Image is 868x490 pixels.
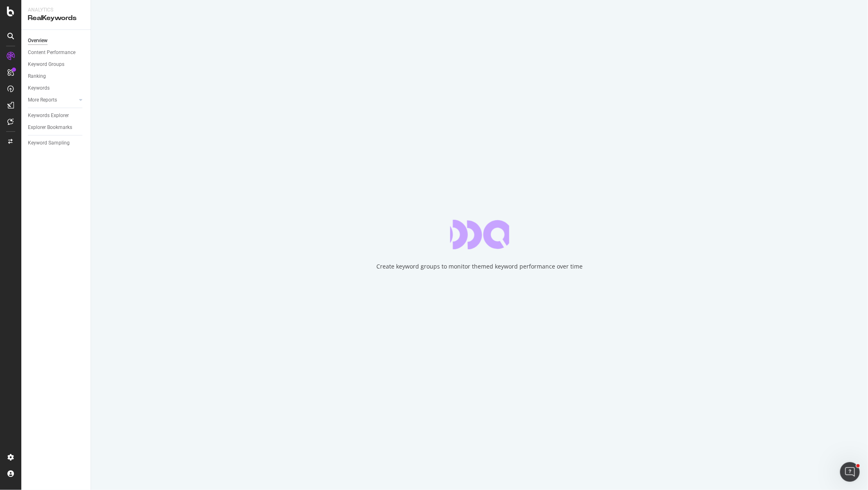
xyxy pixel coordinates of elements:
iframe: Intercom live chat [840,462,860,482]
a: Explorer Bookmarks [28,123,85,132]
div: Overview [28,36,48,45]
a: Keyword Sampling [28,139,85,147]
div: Explorer Bookmarks [28,123,72,132]
div: Keyword Groups [28,60,64,69]
div: Keyword Sampling [28,139,70,147]
a: Ranking [28,72,85,81]
div: Keywords [28,84,50,93]
a: Keyword Groups [28,60,85,69]
div: More Reports [28,96,57,104]
div: animation [450,220,509,249]
div: Create keyword groups to monitor themed keyword performance over time [376,262,583,271]
div: Content Performance [28,48,75,57]
a: Keywords [28,84,85,93]
a: Keywords Explorer [28,111,85,120]
a: Overview [28,36,85,45]
a: Content Performance [28,48,85,57]
div: Keywords Explorer [28,111,69,120]
div: Analytics [28,7,84,14]
div: RealKeywords [28,14,84,23]
div: Ranking [28,72,46,81]
a: More Reports [28,96,77,104]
